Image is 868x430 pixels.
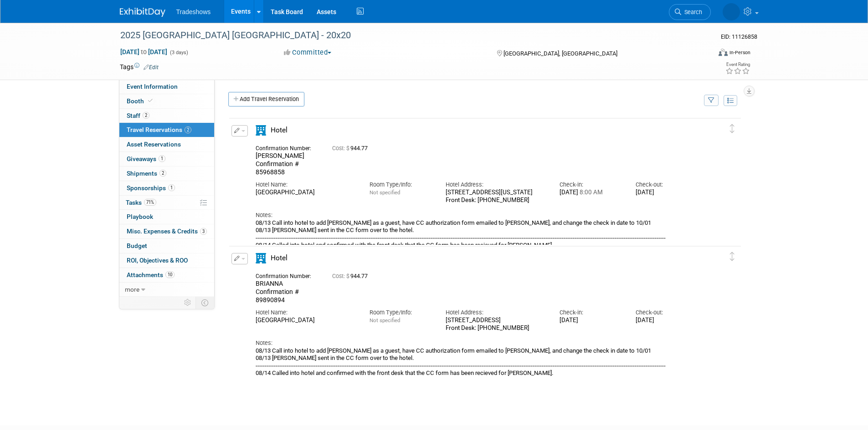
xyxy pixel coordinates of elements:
a: Booth [119,94,214,108]
div: [STREET_ADDRESS] Front Desk: [PHONE_NUMBER] [446,317,546,332]
i: Click and drag to move item [730,124,734,133]
span: 3 [200,228,207,235]
img: ExhibitDay [120,8,165,17]
span: 944.77 [332,273,371,279]
span: 8:00 AM [578,189,603,196]
a: Playbook [119,210,214,224]
span: Sponsorships [127,184,175,192]
span: 1 [159,155,165,162]
span: Tradeshows [176,8,211,15]
span: 2 [159,170,166,177]
div: [STREET_ADDRESS][US_STATE] Front Desk: [PHONE_NUMBER] [446,189,546,204]
span: [GEOGRAPHIC_DATA], [GEOGRAPHIC_DATA] [503,50,617,57]
span: Search [681,9,702,15]
td: Tags [120,62,159,71]
a: Asset Reservations [119,137,214,152]
div: Notes: [256,339,699,347]
div: Event Rating [725,62,750,67]
span: 944.77 [332,145,371,152]
span: Budget [127,242,147,249]
i: Hotel [256,125,266,136]
div: Confirmation Number: [256,270,318,280]
span: (3 days) [169,50,188,56]
div: Check-out: [636,181,698,189]
div: Check-out: [636,309,698,317]
a: ROI, Objectives & ROO [119,253,214,268]
div: Hotel Name: [256,181,356,189]
div: In-Person [729,49,750,56]
a: Staff2 [119,109,214,123]
i: Booth reservation complete [148,98,153,103]
span: Travel Reservations [127,126,191,133]
span: 2 [185,126,191,133]
span: Event Information [127,83,178,90]
div: 2025 [GEOGRAPHIC_DATA] [GEOGRAPHIC_DATA] - 20x20 [117,27,697,44]
span: Attachments [127,271,175,278]
a: Edit [144,64,159,71]
a: Travel Reservations2 [119,123,214,137]
a: Search [669,4,711,20]
div: Check-in: [560,309,622,317]
span: Cost: $ [332,273,350,279]
span: more [125,286,139,293]
span: Event ID: 11126858 [721,33,757,40]
span: Hotel [271,254,288,262]
div: Room Type/Info: [370,309,432,317]
div: [GEOGRAPHIC_DATA] [256,317,356,324]
span: [PERSON_NAME] Confirmation # 85968858 [256,152,304,175]
span: Hotel [271,126,288,134]
div: [DATE] [636,189,698,197]
a: Attachments10 [119,268,214,282]
a: more [119,283,214,297]
div: Hotel Name: [256,309,356,317]
td: Personalize Event Tab Strip [180,297,196,309]
span: 1 [168,184,175,191]
span: Not specified [370,189,400,196]
span: Shipments [127,170,166,177]
span: Playbook [127,213,153,220]
div: Check-in: [560,181,622,189]
div: [DATE] [560,317,622,324]
img: Format-Inperson.png [719,49,728,56]
div: 08/13 Call into hotel to add [PERSON_NAME] as a guest, have CC authorization form emailed to [PER... [256,347,699,377]
div: Event Format [657,47,751,61]
div: [DATE] [560,189,622,197]
a: Event Information [119,80,214,94]
span: Tasks [126,199,156,206]
span: Not specified [370,317,400,324]
a: Shipments2 [119,167,214,181]
div: Room Type/Info: [370,181,432,189]
div: Hotel Address: [446,309,546,317]
span: Cost: $ [332,145,350,152]
div: Hotel Address: [446,181,546,189]
span: Misc. Expenses & Credits [127,228,207,235]
span: BRIANNA Confirmation # 89890894 [256,280,299,303]
span: [DATE] [DATE] [120,48,168,56]
span: Staff [127,112,149,119]
span: 10 [165,271,175,278]
a: Add Travel Reservation [228,92,304,106]
div: 08/13 Call into hotel to add [PERSON_NAME] as a guest, have CC authorization form emailed to [PER... [256,219,699,249]
span: Asset Reservations [127,141,181,148]
span: ROI, Objectives & ROO [127,257,188,264]
a: Giveaways1 [119,152,214,166]
a: Budget [119,239,214,253]
div: [DATE] [636,317,698,324]
div: [GEOGRAPHIC_DATA] [256,189,356,197]
span: Giveaways [127,155,165,162]
span: Booth [127,97,154,105]
i: Click and drag to move item [730,252,734,261]
span: to [139,48,148,56]
i: Hotel [256,253,266,263]
a: Sponsorships1 [119,181,214,195]
div: Notes: [256,211,699,219]
span: 71% [144,199,156,206]
div: Confirmation Number: [256,142,318,152]
a: Misc. Expenses & Credits3 [119,224,214,238]
span: 2 [143,112,149,119]
i: Filter by Traveler [708,98,714,104]
td: Toggle Event Tabs [195,297,214,309]
button: Committed [281,48,335,57]
img: Janet Wong [723,3,740,20]
a: Tasks71% [119,196,214,210]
